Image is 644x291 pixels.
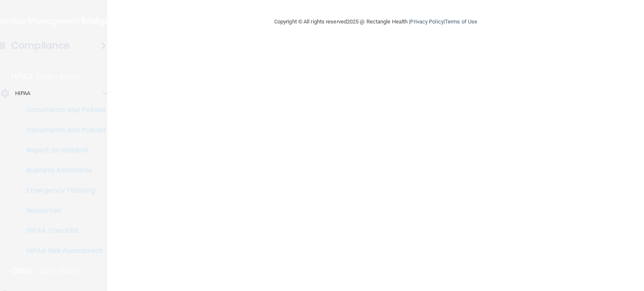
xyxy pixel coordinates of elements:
p: HIPAA Risk Assessment [5,247,120,255]
p: HIPAA Checklist [5,227,120,235]
p: Business Associates [5,166,120,175]
a: Privacy Policy [410,18,443,25]
p: Learn More! [36,266,81,276]
p: Learn More! [37,72,81,82]
p: Documents and Policies [5,126,120,134]
p: Documents and Policies [5,106,120,114]
p: Emergency Planning [5,186,120,195]
a: Terms of Use [445,18,477,25]
p: Resources [5,206,120,215]
p: HIPAA [15,88,31,98]
p: Report an Incident [5,146,120,155]
p: OSHA [11,266,32,276]
div: Copyright © All rights reserved 2025 @ Rectangle Health | | [223,8,529,35]
h4: Compliance [11,40,70,52]
p: HIPAA [11,72,33,82]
